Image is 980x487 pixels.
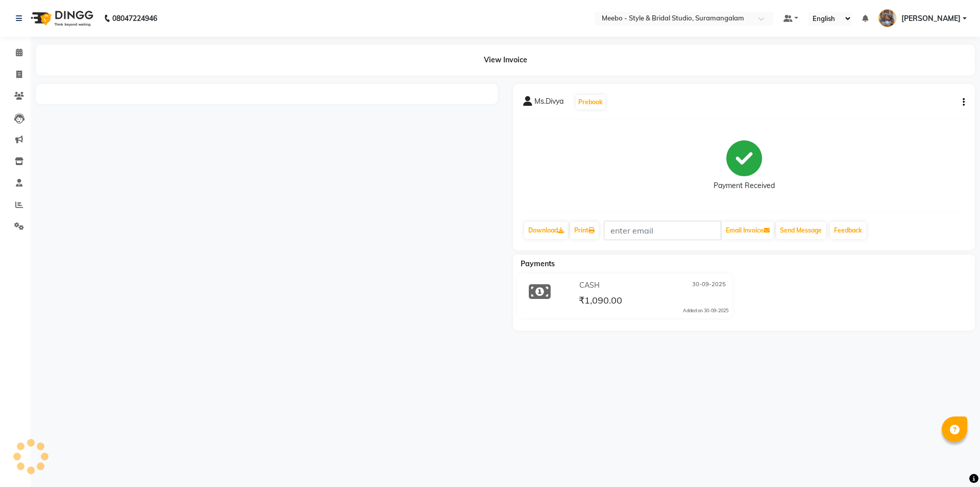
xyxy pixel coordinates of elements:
span: CASH [579,280,600,291]
b: 08047224946 [112,4,157,33]
img: Vigneshwaran Kumaresan [878,9,896,27]
div: Payment Received [714,180,775,191]
span: ₹1,090.00 [579,294,622,309]
input: enter email [604,221,721,240]
a: Print [570,222,599,239]
span: Ms.Divya [534,96,563,110]
span: Payments [521,259,555,268]
div: View Invoice [36,44,975,76]
div: Added on 30-09-2025 [683,307,728,314]
a: Feedback [830,222,866,239]
img: logo [26,4,96,33]
button: Email Invoice [722,222,774,239]
button: Send Message [776,222,826,239]
a: Download [524,222,568,239]
button: Prebook [576,95,605,109]
span: 30-09-2025 [692,280,726,291]
span: [PERSON_NAME] [901,13,961,24]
